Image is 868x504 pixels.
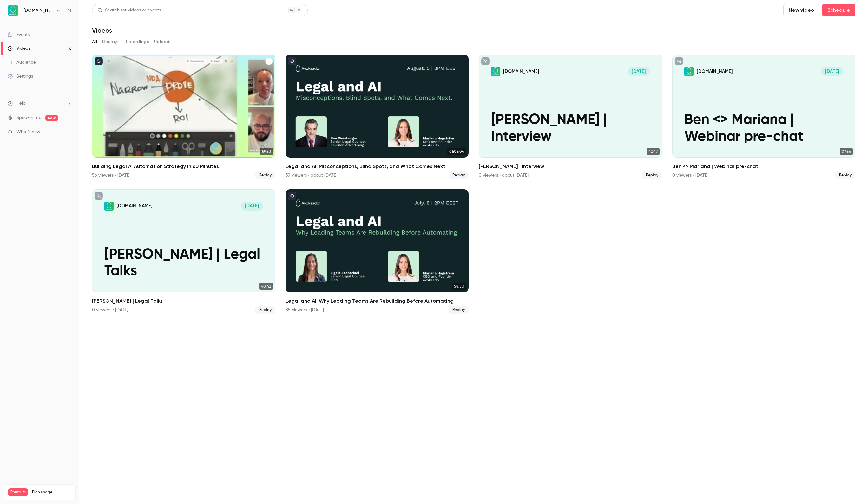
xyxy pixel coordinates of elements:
[675,57,683,65] button: unpublished
[481,57,490,65] button: unpublished
[672,172,708,178] div: 0 viewers • [DATE]
[286,172,337,178] div: 39 viewers • about [DATE]
[260,148,273,155] span: 59:53
[92,297,275,305] h2: [PERSON_NAME] | Legal Talks
[628,67,650,76] span: [DATE]
[479,55,662,179] a: Nate Kostelnik | Interview [DOMAIN_NAME][DATE][PERSON_NAME] | Interview42:47[PERSON_NAME] | Inter...
[92,55,855,314] ul: Videos
[783,4,819,16] button: New video
[503,68,539,75] p: [DOMAIN_NAME]
[491,67,500,76] img: Nate Kostelnik | Interview
[286,297,469,305] h2: Legal and AI: Why Leading Teams Are Rebuilding Before Automating
[8,31,30,38] div: Events
[154,37,172,47] button: Uploads
[45,115,58,121] span: new
[479,172,529,178] div: 0 viewers • about [DATE]
[255,306,275,314] span: Replay
[23,7,53,14] h6: [DOMAIN_NAME]
[92,172,130,178] div: 56 viewers • [DATE]
[97,7,161,14] div: Search for videos or events
[104,202,114,211] img: Antti Innanen | Legal Talks
[116,203,152,209] p: [DOMAIN_NAME]
[286,189,469,314] li: Legal and AI: Why Leading Teams Are Rebuilding Before Automating
[92,27,112,34] h1: Videos
[8,5,18,16] img: Avokaado.io
[288,192,296,200] button: published
[684,67,694,76] img: Ben <> Mariana | Webinar pre-chat
[16,100,26,107] span: Help
[95,57,103,65] button: published
[452,283,466,290] span: 58:50
[92,37,97,47] button: All
[288,57,296,65] button: published
[104,247,263,280] p: [PERSON_NAME] | Legal Talks
[124,37,149,47] button: Recordings
[447,148,466,155] span: 01:03:04
[8,45,30,52] div: Videos
[479,55,662,179] li: Nate Kostelnik | Interview
[697,68,733,75] p: [DOMAIN_NAME]
[286,55,469,179] li: Legal and AI: Misconceptions, Blind Spots, and What Comes Next
[241,202,263,211] span: [DATE]
[821,67,843,76] span: [DATE]
[259,283,273,290] span: 40:42
[672,55,856,179] a: Ben <> Mariana | Webinar pre-chat[DOMAIN_NAME][DATE]Ben <> Mariana | Webinar pre-chat07:56Ben <> ...
[822,4,855,16] button: Schedule
[16,129,40,135] span: What's new
[672,55,856,179] li: Ben <> Mariana | Webinar pre-chat
[92,189,275,314] li: Antti Innanen | Legal Talks
[8,100,72,107] li: help-dropdown-opener
[8,73,33,80] div: Settings
[449,171,469,179] span: Replay
[8,59,36,66] div: Audience
[286,189,469,314] a: 58:50Legal and AI: Why Leading Teams Are Rebuilding Before Automating85 viewers • [DATE]Replay
[16,114,42,121] a: SpeakerHub
[92,307,128,313] div: 0 viewers • [DATE]
[684,112,843,145] p: Ben <> Mariana | Webinar pre-chat
[449,306,469,314] span: Replay
[642,171,662,179] span: Replay
[840,148,853,155] span: 07:56
[286,307,324,313] div: 85 viewers • [DATE]
[8,488,28,496] span: Premium
[255,171,275,179] span: Replay
[286,55,469,179] a: 01:03:04Legal and AI: Misconceptions, Blind Spots, and What Comes Next39 viewers • about [DATE]Re...
[92,189,275,314] a: Antti Innanen | Legal Talks[DOMAIN_NAME][DATE][PERSON_NAME] | Legal Talks40:42[PERSON_NAME] | Leg...
[92,55,275,179] a: 59:53Building Legal AI Automation Strategy in 60 Minutes56 viewers • [DATE]Replay
[32,490,71,495] span: Plan usage
[95,192,103,200] button: unpublished
[286,163,469,170] h2: Legal and AI: Misconceptions, Blind Spots, and What Comes Next
[835,171,855,179] span: Replay
[92,4,855,500] section: Videos
[647,148,660,155] span: 42:47
[672,163,856,170] h2: Ben <> Mariana | Webinar pre-chat
[479,163,662,170] h2: [PERSON_NAME] | Interview
[102,37,119,47] button: Replays
[491,112,650,145] p: [PERSON_NAME] | Interview
[92,55,275,179] li: Building Legal AI Automation Strategy in 60 Minutes
[92,163,275,170] h2: Building Legal AI Automation Strategy in 60 Minutes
